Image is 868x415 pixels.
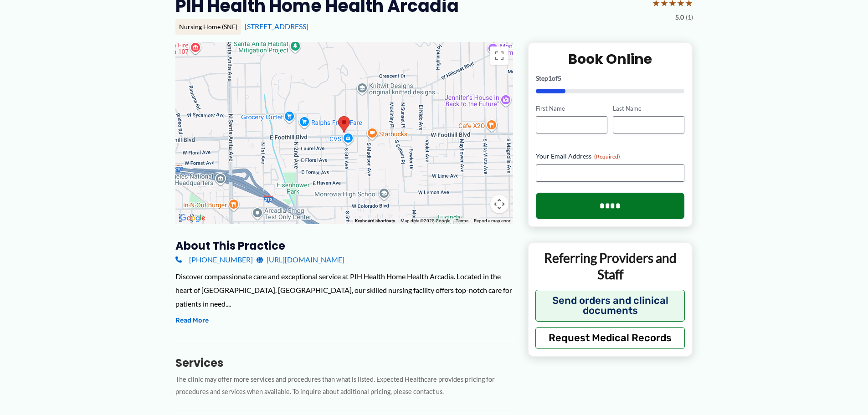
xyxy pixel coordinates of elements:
a: Terms (opens in new tab) [456,218,468,223]
h3: About this practice [175,239,513,253]
button: Read More [175,315,209,326]
span: 5.0 [675,11,684,23]
p: The clinic may offer more services and procedures than what is listed. Expected Healthcare provid... [175,374,513,398]
label: Last Name [613,104,684,113]
button: Keyboard shortcuts [355,218,395,224]
button: Map camera controls [490,195,508,213]
a: [STREET_ADDRESS] [245,22,308,31]
label: Your Email Address [536,152,685,161]
div: Nursing Home (SNF) [175,19,241,35]
span: 1 [548,74,552,82]
p: Referring Providers and Staff [535,250,685,283]
a: Open this area in Google Maps (opens a new window) [178,212,208,224]
button: Send orders and clinical documents [535,290,685,322]
a: [URL][DOMAIN_NAME] [257,253,344,266]
span: (1) [686,11,693,23]
a: [PHONE_NUMBER] [175,253,253,266]
label: First Name [536,104,607,113]
span: 5 [558,74,561,82]
a: Report a map error [474,218,510,223]
span: (Required) [594,153,620,160]
h2: Book Online [536,50,685,68]
span: Map data ©2025 Google [401,218,450,223]
img: Google [178,212,208,224]
button: Toggle fullscreen view [490,46,508,65]
h3: Services [175,356,513,370]
p: Step of [536,75,685,82]
div: Discover compassionate care and exceptional service at PIH Health Home Health Arcadia. Located in... [175,270,513,310]
button: Request Medical Records [535,327,685,349]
